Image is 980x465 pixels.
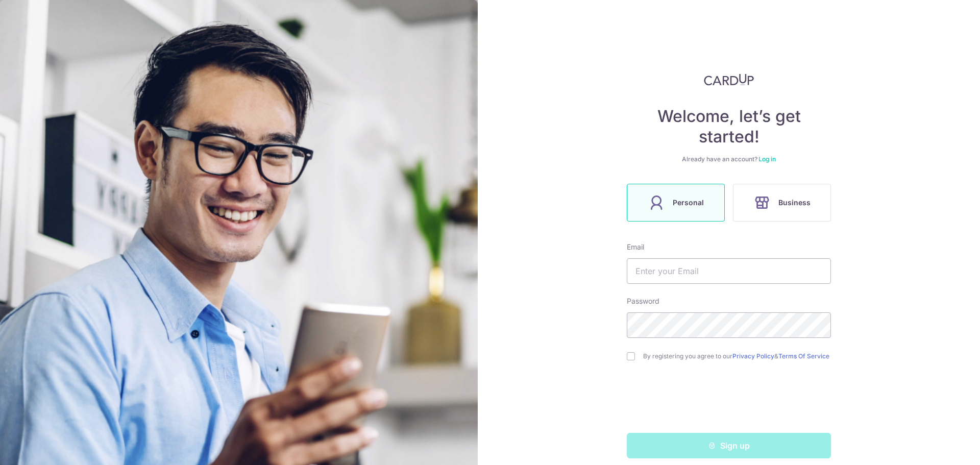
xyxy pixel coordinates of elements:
[758,155,776,163] a: Log in
[627,155,831,163] div: Already have an account?
[627,296,659,306] label: Password
[778,352,829,360] a: Terms Of Service
[729,184,835,222] a: Business
[673,197,704,209] span: Personal
[623,184,729,222] a: Personal
[627,258,831,284] input: Enter your Email
[732,352,774,360] a: Privacy Policy
[778,197,811,209] span: Business
[651,381,806,421] iframe: reCAPTCHA
[627,106,831,147] h4: Welcome, let’s get started!
[627,242,644,252] label: Email
[704,74,754,86] img: CardUp Logo
[643,352,831,360] label: By registering you agree to our &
